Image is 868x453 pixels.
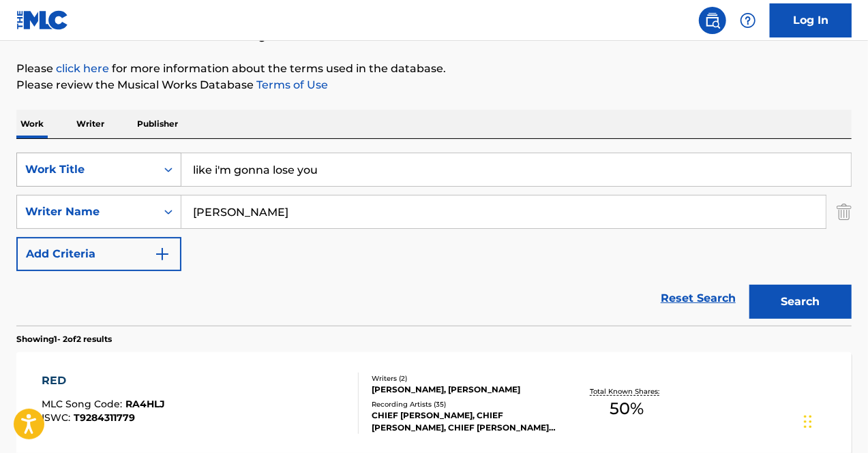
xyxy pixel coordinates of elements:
[72,110,108,138] p: Writer
[372,384,557,396] div: [PERSON_NAME], [PERSON_NAME]
[25,204,148,220] div: Writer Name
[125,398,165,410] span: RA4HLJ
[16,237,181,271] button: Add Criteria
[25,161,148,178] div: Work Title
[133,110,182,138] p: Publisher
[800,388,868,453] iframe: Chat Widget
[254,78,328,91] a: Terms of Use
[837,195,852,229] img: Delete Criterion
[154,246,170,262] img: 9d2ae6d4665cec9f34b9.svg
[610,396,644,421] span: 50 %
[16,61,852,77] p: Please for more information about the terms used in the database.
[704,12,721,29] img: search
[372,409,557,434] div: CHIEF [PERSON_NAME], CHIEF [PERSON_NAME], CHIEF [PERSON_NAME], CHIEF [PERSON_NAME], CHIEF [PERSON...
[42,398,125,410] span: MLC Song Code :
[16,10,69,30] img: MLC Logo
[740,12,756,29] img: help
[590,386,663,396] p: Total Known Shares:
[734,7,762,34] div: Help
[16,77,852,93] p: Please review the Musical Works Database
[699,7,726,34] a: Public Search
[16,153,852,326] form: Search Form
[372,373,557,384] div: Writers ( 2 )
[42,411,74,424] span: ISWC :
[770,3,852,37] a: Log In
[56,62,109,75] a: click here
[16,110,48,138] p: Work
[749,285,852,319] button: Search
[16,333,112,345] p: Showing 1 - 2 of 2 results
[42,373,165,389] div: RED
[804,401,812,442] div: Drag
[372,399,557,409] div: Recording Artists ( 35 )
[654,283,743,313] a: Reset Search
[74,411,135,424] span: T9284311779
